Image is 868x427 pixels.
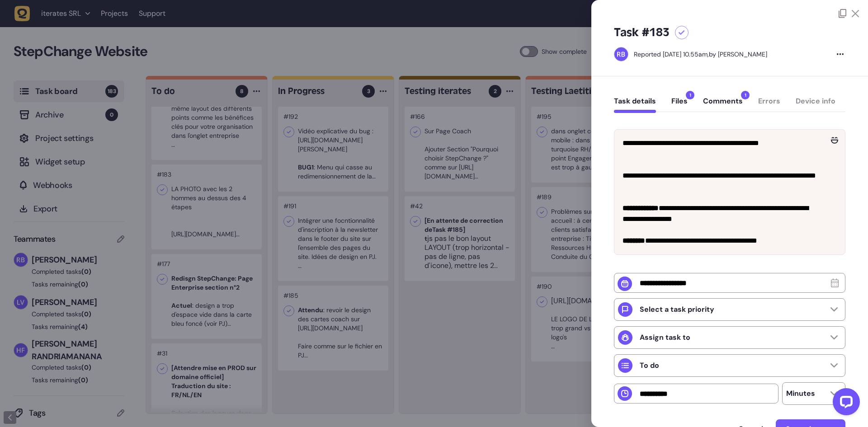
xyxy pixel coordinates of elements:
p: Minutes [786,389,815,398]
p: Assign task to [640,333,690,342]
button: Files [671,97,688,113]
button: Comments [703,97,743,113]
iframe: LiveChat chat widget [826,385,863,422]
div: Reported [DATE] 10.55am, [634,50,709,58]
div: by [PERSON_NAME] [634,50,767,59]
button: Task details [614,97,656,113]
span: 1 [686,91,694,99]
p: Select a task priority [640,305,714,314]
span: 1 [741,91,750,99]
h5: Task #183 [614,25,670,40]
p: To do [640,361,659,370]
img: Rodolphe Balay [614,47,628,61]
